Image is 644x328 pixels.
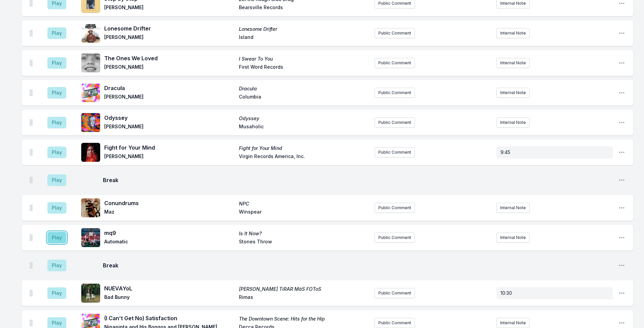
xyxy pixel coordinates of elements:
span: Odyssey [104,114,235,122]
img: Is It Now? [81,228,100,247]
button: Public Comment [375,28,415,38]
img: Drag Handle [30,320,32,326]
img: Drag Handle [30,177,32,183]
span: 10:30 [501,290,512,296]
button: Public Comment [375,203,415,213]
button: Internal Note [496,203,530,213]
button: Internal Note [496,318,530,328]
span: Break [103,176,613,184]
span: Island [239,34,370,42]
button: Play [47,202,66,214]
img: Fight for Your Mind [81,143,100,162]
button: Internal Note [496,88,530,98]
button: Play [47,260,66,271]
button: Play [47,287,66,299]
span: Dracula [104,84,235,92]
img: Dracula [81,83,100,102]
button: Public Comment [375,117,415,128]
span: The Downtown Scene: Hits for the Hip [239,315,370,322]
img: Drag Handle [30,290,32,297]
span: First Word Records [239,64,370,72]
span: [PERSON_NAME] [104,93,235,102]
span: Conundrums [104,199,235,207]
button: Open playlist item options [618,320,625,326]
span: Automatic [104,238,235,246]
span: The Ones We Loved [104,54,235,62]
button: Open playlist item options [618,89,625,96]
img: Lonesome Drifter [81,24,100,43]
button: Internal Note [496,28,530,38]
button: Public Comment [375,147,415,157]
button: Play [47,232,66,243]
button: Open playlist item options [618,204,625,211]
span: Lonesome Drifter [239,26,370,32]
button: Internal Note [496,58,530,68]
span: NUEVAYoL [104,284,235,292]
span: Musaholic [239,123,370,131]
span: Fight for Your Mind [239,145,370,152]
span: [PERSON_NAME] [104,123,235,131]
img: NPC [81,198,100,217]
span: Bearsville Records [239,4,370,12]
span: 9:45 [501,149,510,155]
span: [PERSON_NAME] [104,64,235,72]
img: Drag Handle [30,234,32,241]
span: Is It Now? [239,230,370,237]
button: Public Comment [375,58,415,68]
span: Lonesome Drifter [104,24,235,32]
img: Drag Handle [30,149,32,156]
button: Play [47,27,66,39]
button: Open playlist item options [618,234,625,241]
img: I Swear To You [81,53,100,72]
span: I Swear To You [239,56,370,62]
button: Internal Note [496,117,530,128]
span: Winspear [239,209,370,217]
span: Virgin Records America, Inc. [239,153,370,161]
button: Open playlist item options [618,262,625,269]
span: [PERSON_NAME] [104,4,235,12]
span: NPC [239,200,370,207]
img: Drag Handle [30,60,32,66]
img: Drag Handle [30,30,32,37]
img: Drag Handle [30,119,32,126]
button: Play [47,57,66,69]
span: Columbia [239,93,370,102]
span: [PERSON_NAME] TiRAR MáS FOToS [239,286,370,292]
button: Play [47,147,66,158]
img: Drag Handle [30,262,32,269]
button: Public Comment [375,233,415,243]
img: Drag Handle [30,204,32,211]
button: Play [47,87,66,99]
span: (I Can’t Get No) Satisfaction [104,314,235,322]
img: Drag Handle [30,89,32,96]
span: mq9 [104,229,235,237]
span: Dracula [239,85,370,92]
button: Public Comment [375,88,415,98]
span: Bad Bunny [104,294,235,302]
button: Public Comment [375,288,415,298]
button: Play [47,117,66,128]
span: Maz [104,209,235,217]
button: Open playlist item options [618,290,625,297]
button: Open playlist item options [618,60,625,66]
img: Odyssey [81,113,100,132]
img: DeBÍ TiRAR MáS FOToS [81,284,100,303]
button: Internal Note [496,233,530,243]
span: Stones Throw [239,238,370,246]
button: Public Comment [375,318,415,328]
span: [PERSON_NAME] [104,34,235,42]
span: Rimas [239,294,370,302]
span: Odyssey [239,115,370,122]
span: Fight for Your Mind [104,144,235,152]
button: Open playlist item options [618,177,625,183]
button: Open playlist item options [618,119,625,126]
span: Break [103,261,613,269]
span: [PERSON_NAME] [104,153,235,161]
button: Play [47,174,66,186]
button: Open playlist item options [618,149,625,156]
button: Open playlist item options [618,30,625,37]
